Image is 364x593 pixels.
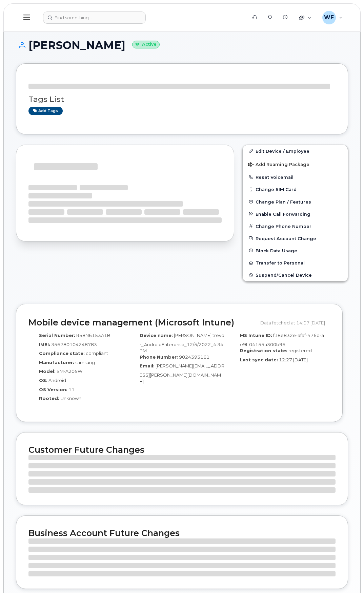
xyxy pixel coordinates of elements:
[39,341,50,348] label: IMEI:
[39,332,75,339] label: Serial Number:
[48,378,66,383] span: Android
[28,528,336,538] h2: Business Account Future Changes
[256,273,312,278] span: Suspend/Cancel Device
[57,368,82,374] span: SM-A205W
[256,199,311,204] span: Change Plan / Features
[243,245,348,257] button: Block Data Usage
[179,354,209,360] span: 9024393161
[39,377,47,384] label: OS:
[28,318,255,327] h2: Mobile device management (Microsoft Intune)
[243,196,348,208] button: Change Plan / Features
[68,387,75,392] span: 11
[243,269,348,281] button: Suspend/Cancel Device
[256,211,310,216] span: Enable Call Forwarding
[240,357,278,363] label: Last sync date:
[243,208,348,220] button: Enable Call Forwarding
[140,333,224,353] span: [PERSON_NAME].trevor_AndroidEnterprise_12/5/2022_4:34 PM
[140,363,224,384] span: [PERSON_NAME][EMAIL_ADDRESS][PERSON_NAME][DOMAIN_NAME]
[140,354,178,360] label: Phone Number:
[243,220,348,232] button: Change Phone Number
[243,232,348,245] button: Request Account Change
[39,368,56,375] label: Model:
[288,348,312,353] span: registered
[243,145,348,157] a: Edit Device / Employee
[240,332,272,339] label: MS Intune ID:
[60,396,81,401] span: Unknown
[75,360,95,365] span: samsung
[39,350,85,357] label: Compliance state:
[248,162,309,168] span: Add Roaming Package
[39,386,67,393] label: OS Version:
[86,351,108,356] span: compliant
[76,333,110,338] span: R58N6153A1B
[140,332,173,339] label: Device name:
[16,39,348,51] h1: [PERSON_NAME]
[240,333,324,347] span: f18e832e-afaf-476d-ae9f-04155a300b96
[28,107,63,115] a: Add tags
[140,363,155,369] label: Email:
[243,171,348,183] button: Reset Voicemail
[243,157,348,171] button: Add Roaming Package
[260,316,330,329] div: Data fetched at 14:07 [DATE]
[39,359,74,366] label: Manufacturer:
[132,41,160,48] small: Active
[240,347,287,354] label: Registration state:
[243,257,348,269] button: Transfer to Personal
[51,342,97,347] span: 356780104248783
[39,395,59,402] label: Rooted:
[279,357,308,362] span: 12:27 [DATE]
[28,95,336,104] h3: Tags List
[28,445,336,455] h2: Customer Future Changes
[243,183,348,195] button: Change SIM Card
